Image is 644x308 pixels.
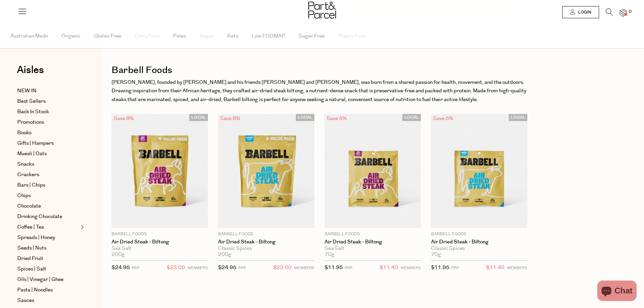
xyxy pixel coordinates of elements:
[17,286,53,294] span: Pasta | Noodles
[325,231,421,237] p: Barbell Foods
[325,239,421,245] a: Air Dried Steak - Biltong
[112,239,208,245] a: Air Dried Steak - Biltong
[344,265,352,270] small: RRP
[167,263,185,272] span: $23.00
[509,114,527,121] span: LOCAL
[17,244,46,252] span: Seeds | Nuts
[17,171,79,179] a: Crackers
[17,108,49,116] span: Back In Stock
[431,245,527,252] div: Classic Spices
[17,97,46,105] span: Best Sellers
[17,118,44,126] span: Promotions
[17,192,31,200] span: Chips
[402,114,421,121] span: LOCAL
[17,160,79,168] a: Snacks
[17,181,45,189] span: Bars | Chips
[620,9,626,16] a: 0
[17,171,39,179] span: Crackers
[17,202,79,210] a: Chocolate
[325,264,343,271] span: $11.95
[325,252,334,258] span: 70g
[112,252,125,258] span: 200g
[17,139,79,147] a: Gifts | Hampers
[17,223,79,231] a: Coffee | Tea
[296,114,314,121] span: LOCAL
[218,239,314,245] a: Air Dried Steak - Biltong
[252,24,285,48] span: Low FODMAP
[112,63,634,78] h1: Barbell Foods
[17,139,54,147] span: Gifts | Hampers
[308,2,336,19] img: Part&Parcel
[431,264,449,271] span: $11.95
[17,255,43,263] span: Dried Fruit
[173,24,186,48] span: Paleo
[507,265,527,270] small: MEMBERS
[17,129,79,137] a: Books
[17,234,55,242] span: Spreads | Honey
[218,231,314,237] p: Barbell Foods
[380,263,398,272] span: $11.40
[112,264,130,271] span: $24.95
[17,150,47,158] span: Muesli | Oats
[17,276,64,284] span: Oils | Vinegar | Ghee
[17,202,41,210] span: Chocolate
[627,9,633,15] span: 0
[17,65,44,82] a: Aisles
[431,252,441,258] span: 70g
[188,265,208,270] small: MEMBERS
[17,223,44,231] span: Coffee | Tea
[94,24,121,48] span: Gluten Free
[576,9,591,15] span: Login
[112,78,527,104] p: [PERSON_NAME], founded by [PERSON_NAME] and his friends [PERSON_NAME] and [PERSON_NAME], was born...
[431,239,527,245] a: Air Dried Steak - Biltong
[17,108,79,116] a: Back In Stock
[17,118,79,126] a: Promotions
[17,213,79,221] a: Drinking Chocolate
[79,223,84,231] button: Expand/Collapse Coffee | Tea
[325,114,421,228] img: Air Dried Steak - Biltong
[189,114,208,121] span: LOCAL
[401,265,421,270] small: MEMBERS
[218,114,314,228] img: Air Dried Steak - Biltong
[17,286,79,294] a: Pasta | Noodles
[62,24,80,48] span: Organic
[227,24,238,48] span: Keto
[238,265,246,270] small: RRP
[431,231,527,237] p: Barbell Foods
[218,114,242,123] div: Save 8%
[17,97,79,105] a: Best Sellers
[218,252,231,258] span: 200g
[17,63,44,77] span: Aisles
[112,114,208,228] img: Air Dried Steak - Biltong
[17,244,79,252] a: Seeds | Nuts
[486,263,504,272] span: $11.40
[10,24,48,48] span: Australian Made
[17,265,79,273] a: Spices | Salt
[299,24,325,48] span: Sugar Free
[17,181,79,189] a: Bars | Chips
[218,264,236,271] span: $24.95
[135,24,160,48] span: Dairy Free
[17,150,79,158] a: Muesli | Oats
[17,297,34,305] span: Sauces
[17,129,31,137] span: Books
[325,114,349,123] div: Save 5%
[17,87,37,95] span: NEW IN
[218,245,314,252] div: Classic Spices
[112,245,208,252] div: Sea Salt
[562,6,599,18] a: Login
[273,263,291,272] span: $23.00
[17,297,79,305] a: Sauces
[112,231,208,237] p: Barbell Foods
[17,276,79,284] a: Oils | Vinegar | Ghee
[17,192,79,200] a: Chips
[17,87,79,95] a: NEW IN
[17,255,79,263] a: Dried Fruit
[294,265,314,270] small: MEMBERS
[132,265,139,270] small: RRP
[17,160,34,168] span: Snacks
[199,24,214,48] span: Vegan
[325,245,421,252] div: Sea Salt
[17,234,79,242] a: Spreads | Honey
[112,114,136,123] div: Save 8%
